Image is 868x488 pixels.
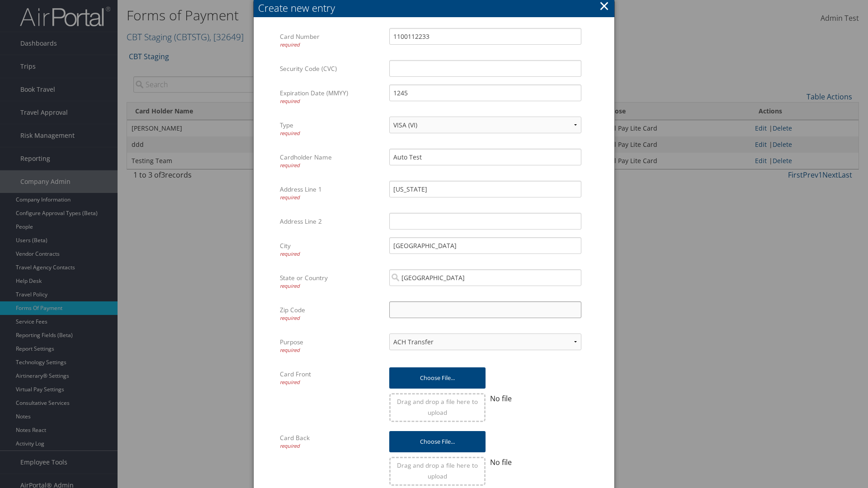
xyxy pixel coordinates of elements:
label: Type [280,117,382,141]
label: Card Number [280,28,382,53]
span: required [280,250,300,257]
span: required [280,379,300,385]
span: required [280,282,300,289]
span: required [280,314,300,321]
span: required [280,98,300,104]
label: Card Back [280,429,382,454]
label: Address Line 1 [280,181,382,206]
label: Address Line 2 [280,213,382,230]
label: Security Code (CVC) [280,60,382,77]
div: Create new entry [258,1,614,15]
span: No file [490,457,512,467]
label: Purpose [280,333,382,358]
label: City [280,237,382,262]
span: required [280,194,300,201]
span: required [280,347,300,353]
span: No file [490,394,512,404]
label: Card Front [280,366,382,390]
label: Cardholder Name [280,149,382,174]
span: required [280,41,300,48]
span: required [280,162,300,169]
span: Drag and drop a file here to upload [397,461,478,480]
span: Drag and drop a file here to upload [397,397,478,417]
span: required [280,442,300,449]
label: Expiration Date (MMYY) [280,84,382,109]
label: Zip Code [280,301,382,326]
span: required [280,130,300,136]
label: State or Country [280,269,382,294]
